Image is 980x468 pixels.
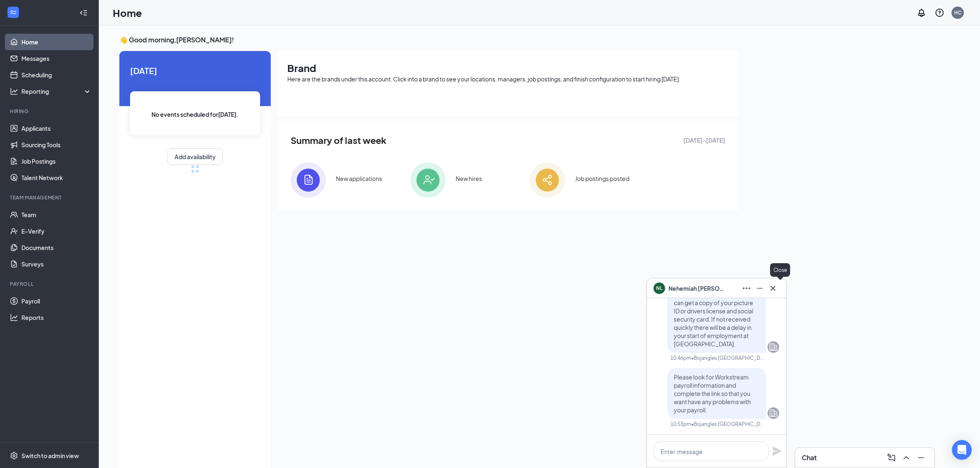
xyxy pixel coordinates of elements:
[887,453,896,463] svg: ComposeMessage
[935,8,945,18] svg: QuestionInfo
[21,452,79,460] div: Switch to admin view
[456,174,482,183] div: New hires
[191,165,199,173] div: loading meetings...
[901,453,911,463] svg: ChevronUp
[21,120,92,137] a: Applicants
[21,153,92,169] a: Job Postings
[954,9,961,16] div: HC
[916,453,926,463] svg: Minimize
[768,408,778,418] svg: Company
[885,451,898,464] button: ComposeMessage
[21,87,92,95] div: Reporting
[766,282,780,295] button: Cross
[753,282,766,295] button: Minimize
[21,137,92,153] a: Sourcing Tools
[768,342,778,352] svg: Company
[291,162,326,198] img: icon
[917,8,926,18] svg: Notifications
[21,50,92,67] a: Messages
[10,194,90,201] div: Team Management
[410,162,446,198] img: icon
[674,291,759,348] span: Please come by the store so we can get a copy of your picture ID or drivers license and social se...
[21,239,92,256] a: Documents
[742,283,752,293] svg: Ellipses
[21,256,92,272] a: Surveys
[21,206,92,223] a: Team
[575,174,629,183] div: Job postings posted
[9,8,17,16] svg: WorkstreamLogo
[768,283,778,293] svg: Cross
[668,284,726,293] span: Nehemiah [PERSON_NAME]
[755,283,765,293] svg: Minimize
[291,133,386,148] span: Summary of last week
[21,67,92,83] a: Scheduling
[900,451,913,464] button: ChevronUp
[691,354,764,361] span: • Bojangles [GEOGRAPHIC_DATA]
[21,169,92,186] a: Talent Network
[530,162,565,198] img: icon
[336,174,382,183] div: New applications
[772,446,782,456] svg: Plane
[21,309,92,326] a: Reports
[691,421,764,428] span: • Bojangles [GEOGRAPHIC_DATA]
[10,280,90,287] div: Payroll
[10,87,18,95] svg: Analysis
[674,373,751,414] span: Please look for Workstream payroll information and complete the link so that you want have any pr...
[670,421,691,428] div: 10:53pm
[287,75,729,83] div: Here are the brands under this account. Click into a brand to see your locations, managers, job p...
[168,148,223,165] button: Add availability
[683,136,725,145] span: [DATE] - [DATE]
[915,451,928,464] button: Minimize
[130,64,260,77] span: [DATE]
[770,263,790,277] div: Close
[21,223,92,239] a: E-Verify
[670,354,691,361] div: 10:46pm
[10,452,18,460] svg: Settings
[952,440,972,460] div: Open Intercom Messenger
[21,293,92,309] a: Payroll
[287,61,729,75] h1: Brand
[152,110,239,119] span: No events scheduled for [DATE] .
[113,6,142,20] h1: Home
[740,282,753,295] button: Ellipses
[79,9,88,17] svg: Collapse
[10,108,90,115] div: Hiring
[119,35,738,44] h3: 👋 Good morning, [PERSON_NAME] !
[21,34,92,50] a: Home
[802,453,817,462] h3: Chat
